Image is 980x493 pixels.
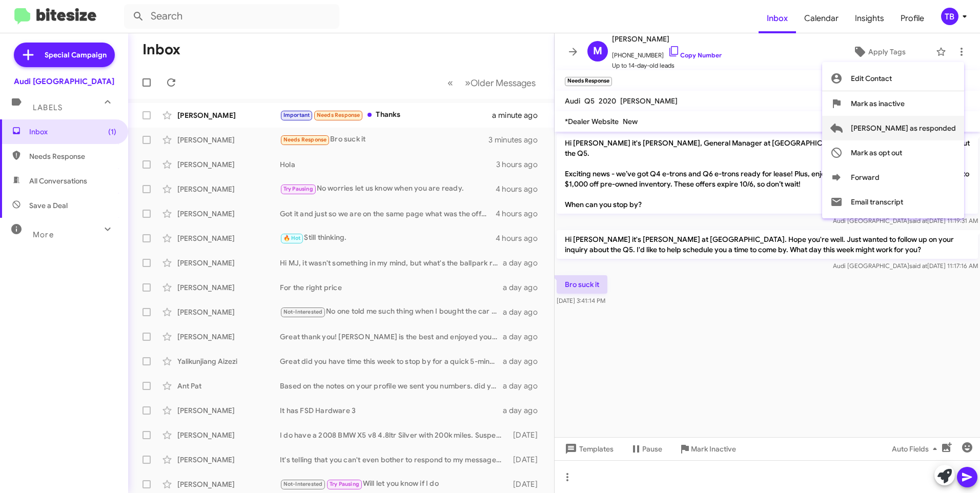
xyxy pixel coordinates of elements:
span: [PERSON_NAME] as responded [851,116,956,140]
span: Mark as inactive [851,91,905,116]
button: Email transcript [822,190,964,214]
button: Forward [822,165,964,190]
span: Edit Contact [851,66,892,91]
span: Mark as opt out [851,140,902,165]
